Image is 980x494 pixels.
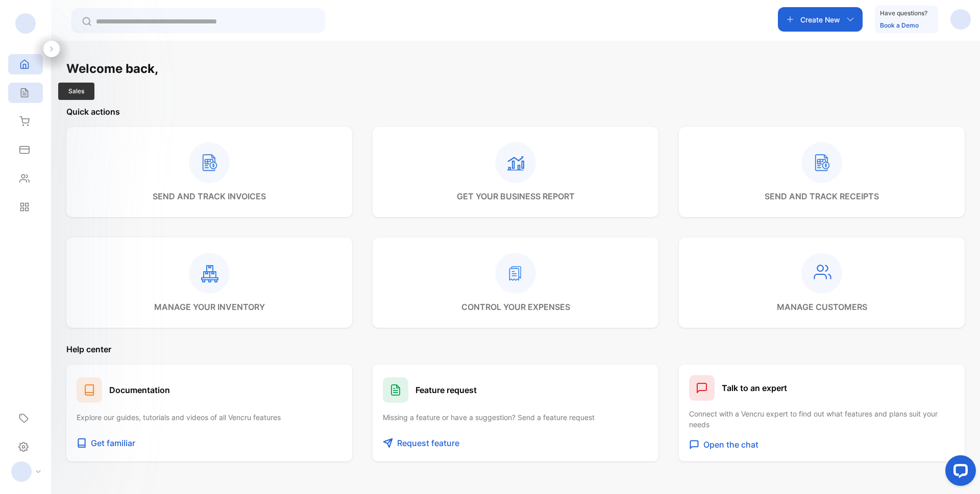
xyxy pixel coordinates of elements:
p: Quick actions [66,106,965,118]
p: Missing a feature or have a suggestion? Send a feature request [383,412,648,423]
p: get your business report [457,190,575,202]
p: send and track invoices [153,190,266,202]
p: Get familiar [91,437,135,449]
a: Book a Demo [880,21,919,29]
button: Request feature [383,434,648,451]
p: Have questions? [880,8,927,18]
p: Create New [800,14,840,25]
iframe: LiveChat chat widget [937,451,980,494]
p: manage your inventory [154,301,265,313]
p: manage customers [777,301,867,313]
button: Open the chat [689,438,954,451]
p: Explore our guides, tutorials and videos of all Vencru features [77,412,342,423]
p: Request feature [397,437,459,449]
p: Connect with a Vencru expert to find out what features and plans suit your needs [689,408,954,430]
p: send and track receipts [765,190,879,202]
p: Help center [66,343,965,355]
span: Sales [58,83,94,100]
button: Create New [778,7,863,32]
h1: Welcome back, [66,60,158,78]
h1: Talk to an expert [722,382,787,394]
h1: Feature request [415,384,477,396]
p: Open the chat [703,438,758,451]
h1: Documentation [109,384,170,396]
p: control your expenses [461,301,570,313]
button: Get familiar [77,434,342,451]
